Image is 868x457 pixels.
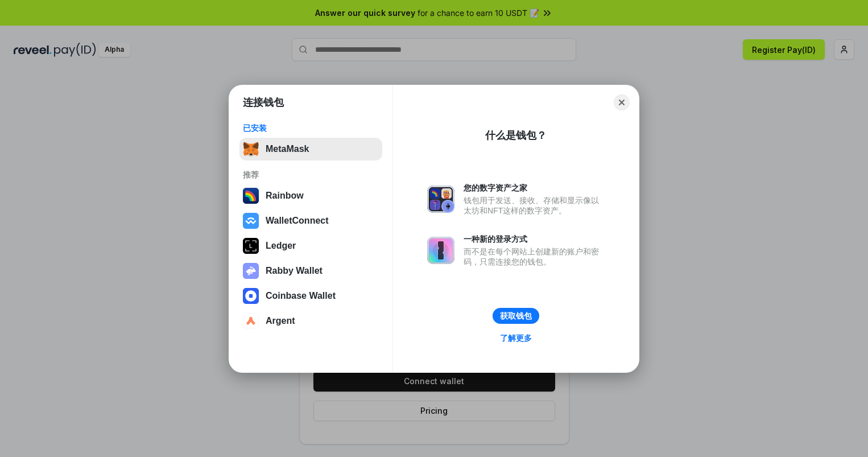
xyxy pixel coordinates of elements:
div: 什么是钱包？ [485,129,547,142]
div: 已安装 [243,123,379,133]
img: svg+xml,%3Csvg%20fill%3D%22none%22%20height%3D%2233%22%20viewBox%3D%220%200%2035%2033%22%20width%... [243,141,259,157]
img: svg+xml,%3Csvg%20xmlns%3D%22http%3A%2F%2Fwww.w3.org%2F2000%2Fsvg%22%20width%3D%2228%22%20height%3... [243,238,259,254]
button: MetaMask [239,138,382,160]
button: WalletConnect [239,209,382,232]
img: svg+xml,%3Csvg%20xmlns%3D%22http%3A%2F%2Fwww.w3.org%2F2000%2Fsvg%22%20fill%3D%22none%22%20viewBox... [243,263,259,279]
button: Coinbase Wallet [239,285,382,307]
div: Argent [266,316,295,326]
h1: 连接钱包 [243,96,284,109]
div: Rabby Wallet [266,266,323,276]
div: 推荐 [243,170,379,180]
button: 获取钱包 [493,308,539,324]
img: svg+xml,%3Csvg%20xmlns%3D%22http%3A%2F%2Fwww.w3.org%2F2000%2Fsvg%22%20fill%3D%22none%22%20viewBox... [427,237,454,264]
button: Rabby Wallet [239,260,382,282]
div: Coinbase Wallet [266,291,336,301]
div: Ledger [266,241,296,251]
div: 获取钱包 [500,311,532,321]
img: svg+xml,%3Csvg%20width%3D%2228%22%20height%3D%2228%22%20viewBox%3D%220%200%2028%2028%22%20fill%3D... [243,213,259,229]
button: Ledger [239,234,382,257]
img: svg+xml,%3Csvg%20width%3D%22120%22%20height%3D%22120%22%20viewBox%3D%220%200%20120%20120%22%20fil... [243,188,259,204]
div: 您的数字资产之家 [464,183,605,193]
div: 一种新的登录方式 [464,234,605,244]
button: Argent [239,310,382,332]
button: Close [614,94,630,110]
div: 而不是在每个网站上创建新的账户和密码，只需连接您的钱包。 [464,246,605,267]
button: Rainbow [239,184,382,207]
a: 了解更多 [493,331,539,345]
img: svg+xml,%3Csvg%20width%3D%2228%22%20height%3D%2228%22%20viewBox%3D%220%200%2028%2028%22%20fill%3D... [243,288,259,304]
div: MetaMask [266,144,309,154]
div: 了解更多 [500,333,532,343]
div: 钱包用于发送、接收、存储和显示像以太坊和NFT这样的数字资产。 [464,195,605,216]
div: WalletConnect [266,216,329,226]
div: Rainbow [266,191,304,201]
img: svg+xml,%3Csvg%20xmlns%3D%22http%3A%2F%2Fwww.w3.org%2F2000%2Fsvg%22%20fill%3D%22none%22%20viewBox... [427,186,454,213]
img: svg+xml,%3Csvg%20width%3D%2228%22%20height%3D%2228%22%20viewBox%3D%220%200%2028%2028%22%20fill%3D... [243,313,259,329]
